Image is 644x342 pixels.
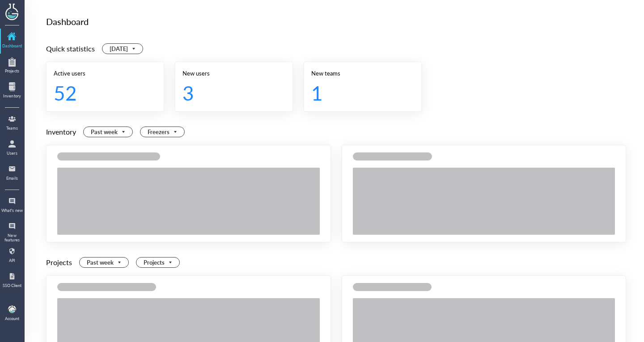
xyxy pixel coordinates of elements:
span: Projects [144,258,174,267]
div: New teams [311,69,414,77]
a: New features [1,219,23,242]
span: Freezers [148,127,179,137]
div: New users [182,69,285,77]
img: b9474ba4-a536-45cc-a50d-c6e2543a7ac2.jpeg [8,305,16,313]
div: Account [5,317,19,321]
div: Users [1,151,23,156]
div: 52 [54,81,149,104]
span: Past week [87,258,123,267]
a: Dashboard [1,30,23,53]
a: What's new [1,194,23,217]
span: Past week [91,127,127,137]
a: API [1,244,23,267]
a: Users [1,137,23,160]
a: Inventory [1,80,23,103]
div: Projects [46,257,72,268]
div: Inventory [46,126,76,138]
div: New features [1,233,23,243]
div: Dashboard [1,44,23,48]
a: Projects [1,55,23,78]
div: What's new [1,208,23,213]
div: Inventory [1,94,23,98]
a: SSO Client [1,269,23,292]
div: 1 [311,81,407,104]
img: genemod logo [1,0,23,21]
a: Teams [1,112,23,135]
a: Emails [1,162,23,185]
div: Teams [1,126,23,131]
div: 3 [182,81,278,104]
div: SSO Client [1,283,23,288]
span: Today [110,44,137,54]
div: Active users [54,69,157,77]
div: Projects [1,69,23,73]
div: Quick statistics [46,43,95,55]
div: API [1,258,23,263]
div: Dashboard [46,14,626,29]
div: Emails [1,176,23,181]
